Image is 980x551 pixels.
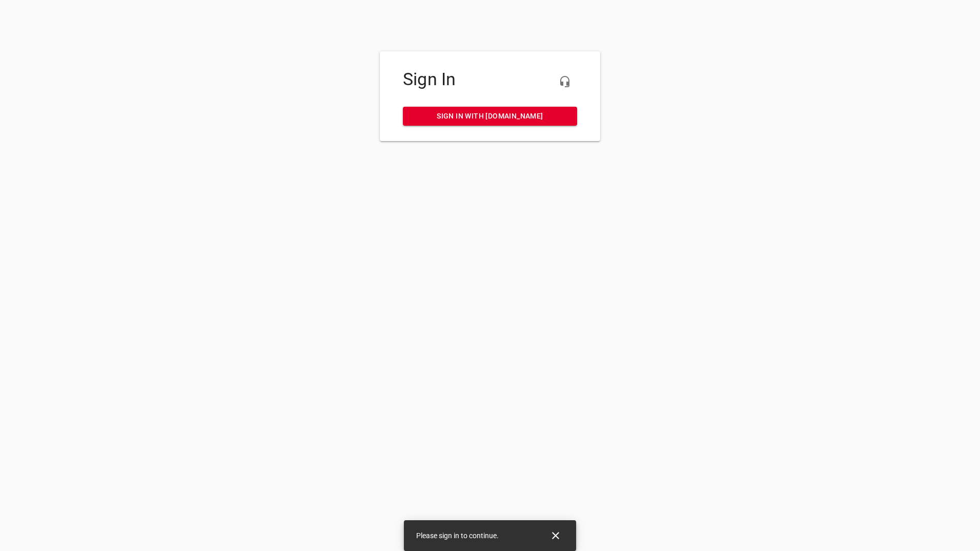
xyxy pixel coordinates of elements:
a: Sign in with [DOMAIN_NAME] [403,107,577,126]
h4: Sign In [403,69,577,90]
span: Sign in with [DOMAIN_NAME] [411,110,569,123]
button: Close [543,523,568,548]
button: Live Chat [553,69,577,94]
span: Please sign in to continue. [416,532,499,540]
